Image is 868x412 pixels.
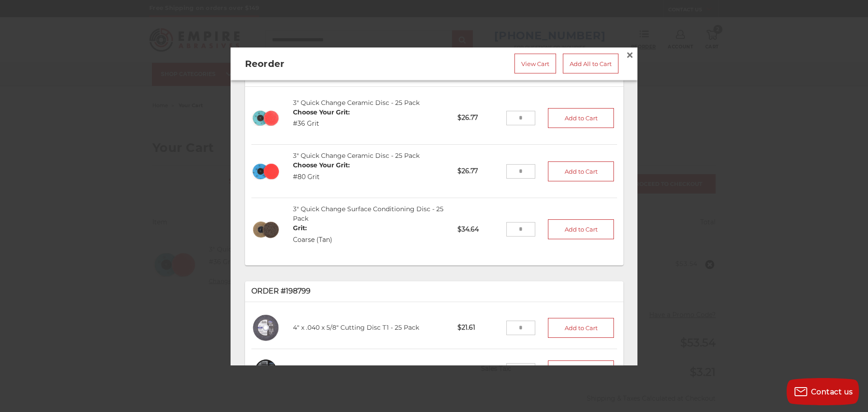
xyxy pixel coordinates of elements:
a: 3" Quick Change Ceramic Disc - 25 Pack [293,98,420,106]
a: Add All to Cart [563,53,618,73]
a: 4" x .040 x 5/8" Cutting Disc T1 - 25 Pack [293,323,419,331]
button: Add to Cart [548,108,614,128]
a: View Cart [514,53,556,73]
a: 3" Quick Change Ceramic Disc - 25 Pack [293,152,420,160]
dt: Grit: [293,223,332,233]
h2: Reorder [245,57,394,70]
img: 3 [251,103,281,133]
span: Contact us [811,388,853,396]
img: 3 [251,156,281,186]
img: 4 [251,313,281,342]
button: Contact us [787,378,859,405]
p: $17.88 [451,359,506,381]
p: $34.64 [451,218,506,240]
dt: Choose Your Grit: [293,107,350,117]
p: $26.77 [451,107,506,129]
dt: Choose Your Grit: [293,161,350,170]
dd: #80 Grit [293,172,350,182]
button: Add to Cart [548,317,614,337]
button: Add to Cart [548,219,614,239]
p: Order #198799 [251,286,617,297]
a: 3" Quick Change Surface Conditioning Disc - 25 Pack [293,205,443,223]
button: Add to Cart [548,161,614,181]
img: 3 [251,355,281,385]
span: × [626,46,634,63]
p: $21.61 [451,317,506,339]
button: Add to Cart [548,360,614,380]
dd: #36 Grit [293,119,350,128]
p: $26.77 [451,160,506,182]
img: 3 [251,215,281,244]
dd: Coarse (Tan) [293,235,332,245]
a: Close [623,47,637,62]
